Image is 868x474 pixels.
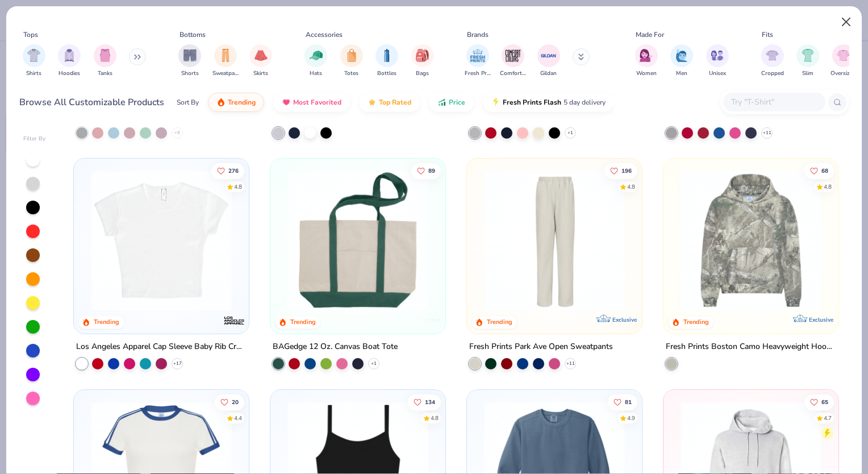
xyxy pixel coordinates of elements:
[631,170,783,311] img: c944d931-fb25-49bb-ae8c-568f6273e60a
[821,168,828,174] span: 68
[804,394,834,410] button: Like
[178,44,201,78] div: filter for Shorts
[635,44,658,78] button: filter button
[808,316,833,323] span: Exclusive
[604,163,637,179] button: Like
[465,44,491,78] button: filter button
[282,98,291,107] img: most_fav.gif
[431,414,439,422] div: 4.8
[625,399,632,405] span: 81
[804,163,834,179] button: Like
[208,93,264,112] button: Trending
[235,414,243,422] div: 4.4
[212,44,239,78] div: filter for Sweatpants
[27,49,40,62] img: Shirts Image
[636,69,657,78] span: Women
[174,129,180,136] span: + 9
[375,44,398,78] button: filter button
[566,360,574,367] span: + 11
[411,44,434,78] button: filter button
[23,30,38,40] div: Tops
[540,47,557,64] img: Gildan Image
[540,69,557,78] span: Gildan
[670,44,693,78] button: filter button
[416,69,429,78] span: Bags
[449,98,465,107] span: Price
[675,49,688,62] img: Men Image
[621,168,632,174] span: 196
[345,49,358,62] img: Totes Image
[76,340,247,354] div: Los Angeles Apparel Cap Sleeve Baby Rib Crop Top
[627,183,635,192] div: 4.8
[831,44,856,78] button: filter button
[304,44,327,78] button: filter button
[212,44,239,78] button: filter button
[26,69,41,78] span: Shirts
[627,414,635,422] div: 4.9
[709,69,726,78] span: Unisex
[676,69,687,78] span: Men
[98,69,112,78] span: Tanks
[635,44,658,78] div: filter for Women
[19,95,164,109] div: Browse All Customizable Products
[306,30,343,40] div: Accessories
[180,30,206,40] div: Bottoms
[636,30,664,40] div: Made For
[478,170,631,311] img: 0ed6d0be-3a42-4fd2-9b2a-c5ffc757fdcf
[761,69,784,78] span: Cropped
[504,47,521,64] img: Comfort Colors Image
[640,49,653,62] img: Women Image
[429,93,474,112] button: Price
[379,98,411,107] span: Top Rated
[310,69,322,78] span: Hats
[762,30,773,40] div: Fits
[761,44,784,78] button: filter button
[802,69,813,78] span: Slim
[824,414,832,422] div: 4.7
[706,44,729,78] div: filter for Unisex
[223,309,245,332] img: Los Angeles Apparel logo
[762,129,771,136] span: + 11
[706,44,729,78] button: filter button
[23,135,46,143] div: Filter By
[608,394,637,410] button: Like
[340,44,363,78] button: filter button
[467,30,489,40] div: Brands
[375,44,398,78] div: filter for Bottles
[371,360,377,367] span: + 1
[340,44,363,78] div: filter for Totes
[249,44,272,78] button: filter button
[273,93,350,112] button: Most Favorited
[836,11,857,33] button: Close
[94,44,116,78] div: filter for Tanks
[491,98,500,107] img: flash.gif
[411,44,434,78] div: filter for Bags
[469,340,613,354] div: Fresh Prints Park Ave Open Sweatpants
[228,98,256,107] span: Trending
[666,340,836,354] div: Fresh Prints Boston Camo Heavyweight Hoodie
[377,69,397,78] span: Bottles
[503,98,561,107] span: Fresh Prints Flash
[59,69,80,78] span: Hoodies
[483,93,614,112] button: Fresh Prints Flash5 day delivery
[212,163,245,179] button: Like
[416,49,428,62] img: Bags Image
[94,44,116,78] button: filter button
[310,49,323,62] img: Hats Image
[219,49,232,62] img: Sweatpants Image
[58,44,81,78] button: filter button
[411,163,441,179] button: Like
[178,44,201,78] button: filter button
[249,44,272,78] div: filter for Skirts
[215,394,245,410] button: Like
[831,44,856,78] div: filter for Oversized
[282,170,434,311] img: 0486bd9f-63a6-4ed9-b254-6ac5fae3ddb5
[500,44,526,78] div: filter for Comfort Colors
[58,44,81,78] div: filter for Hoodies
[23,44,45,78] div: filter for Shirts
[99,49,111,62] img: Tanks Image
[796,44,819,78] button: filter button
[181,69,199,78] span: Shorts
[766,49,779,62] img: Cropped Image
[304,44,327,78] div: filter for Hats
